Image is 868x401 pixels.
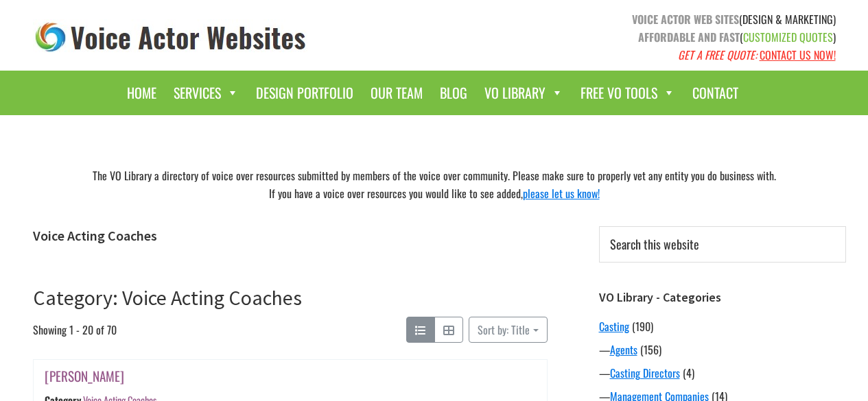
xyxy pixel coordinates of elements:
[685,77,745,108] a: Contact
[599,318,629,335] a: Casting
[249,77,360,108] a: Design Portfolio
[599,226,846,263] input: Search this website
[33,228,548,244] h1: Voice Acting Coaches
[433,77,474,108] a: Blog
[574,77,682,108] a: Free VO Tools
[632,318,653,335] span: (190)
[683,365,694,381] span: (4)
[33,317,117,343] span: Showing 1 - 20 of 70
[632,11,739,27] strong: VOICE ACTOR WEB SITES
[33,19,309,56] img: voice_actor_websites_logo
[445,10,836,64] p: (DESIGN & MARKETING) ( )
[678,47,757,63] em: GET A FREE QUOTE:
[760,47,836,63] a: CONTACT US NOW!
[610,365,680,381] a: Casting Directors
[523,185,600,202] a: please let us know!
[638,29,740,45] strong: AFFORDABLE AND FAST
[599,365,846,381] div: —
[599,341,846,358] div: —
[599,290,846,305] h3: VO Library - Categories
[45,366,124,386] a: [PERSON_NAME]
[364,77,430,108] a: Our Team
[167,77,246,108] a: Services
[610,341,637,358] a: Agents
[33,284,302,311] a: Category: Voice Acting Coaches
[743,29,833,45] span: CUSTOMIZED QUOTES
[120,77,163,108] a: Home
[23,163,846,206] div: The VO Library a directory of voice over resources submitted by members of the voice over communi...
[478,77,570,108] a: VO Library
[469,317,547,343] button: Sort by: Title
[640,341,661,358] span: (156)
